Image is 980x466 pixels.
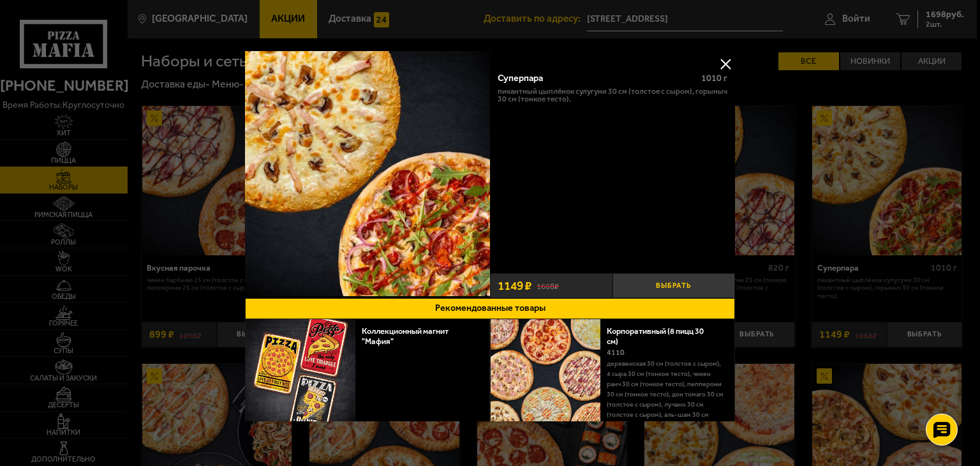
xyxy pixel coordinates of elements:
[612,273,735,298] button: Выбрать
[537,280,559,291] s: 1668 ₽
[245,51,490,298] a: Суперпара
[607,348,625,357] span: 4110
[498,73,692,84] div: Суперпара
[245,298,735,319] button: Рекомендованные товары
[245,51,490,296] img: Суперпара
[498,280,531,292] span: 1149 ₽
[607,326,704,346] a: Корпоративный (8 пицц 30 см)
[362,326,449,346] a: Коллекционный магнит "Мафия"
[607,359,725,461] p: Деревенская 30 см (толстое с сыром), 4 сыра 30 см (тонкое тесто), Чикен Ранч 30 см (тонкое тесто)...
[701,73,727,84] span: 1010 г
[498,87,727,104] p: Пикантный цыплёнок сулугуни 30 см (толстое с сыром), Горыныч 30 см (тонкое тесто).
